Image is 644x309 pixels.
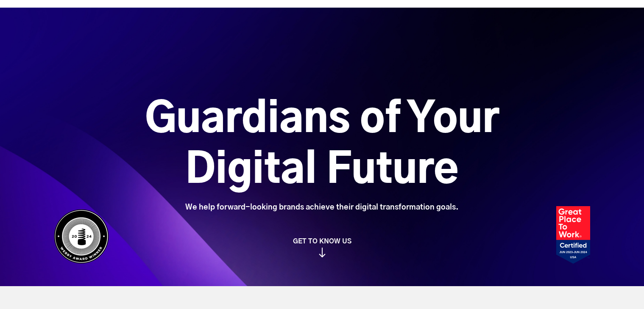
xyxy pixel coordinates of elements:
[556,206,590,264] img: Heady_2023_Certification_Badge
[98,203,546,212] div: We help forward-looking brands achieve their digital transformation goals.
[98,94,546,196] h1: Guardians of Your Digital Future
[54,209,109,264] img: Heady_WebbyAward_Winner-4
[319,248,326,257] img: arrow_down
[50,237,594,257] a: GET TO KNOW US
